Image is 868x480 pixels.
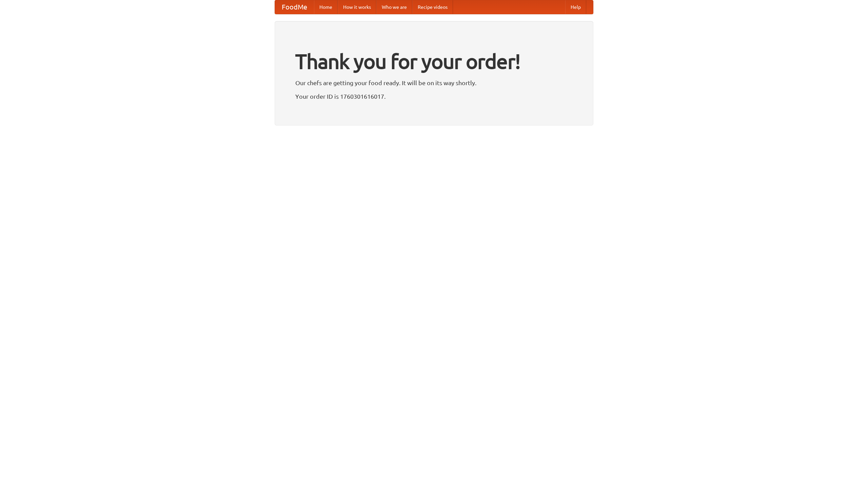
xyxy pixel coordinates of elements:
a: Who we are [376,0,412,14]
p: Your order ID is 1760301616017. [295,91,573,101]
a: FoodMe [275,0,314,14]
p: Our chefs are getting your food ready. It will be on its way shortly. [295,78,573,88]
a: Recipe videos [412,0,453,14]
a: Help [565,0,586,14]
a: Home [314,0,338,14]
h1: Thank you for your order! [295,45,573,78]
a: How it works [338,0,376,14]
